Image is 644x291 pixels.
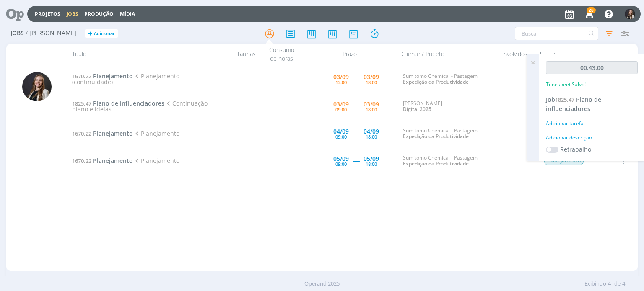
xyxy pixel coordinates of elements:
a: Projetos [35,10,60,18]
div: 18:00 [366,107,377,112]
div: 03/09 [333,101,349,107]
a: Job1825.47Plano de influenciadores [546,95,601,113]
div: Sumitomo Chemical - Pastagem [403,128,489,140]
div: 05/09 [364,156,379,162]
span: 4 [608,280,611,288]
div: 09:00 [335,107,347,112]
div: [PERSON_NAME] [403,100,489,113]
div: Título [67,44,210,64]
span: Exibindo [584,280,606,288]
span: / [PERSON_NAME] [26,30,76,37]
span: Plano de influenciadores [93,99,164,107]
span: Jobs [10,30,24,37]
span: ----- [353,157,359,165]
span: 1825.47 [555,96,574,103]
span: 1825.47 [72,100,91,107]
div: Sumitomo Chemical - Pastagem [403,155,489,167]
a: Mídia [120,10,135,18]
span: Plano de influenciadores [546,95,601,113]
span: Planejamento [93,72,133,80]
div: Tarefas [210,44,261,64]
a: Expedição da Produtividade [403,160,469,167]
a: Expedição da Produtividade [403,133,469,140]
span: Adicionar [94,31,115,36]
div: Adicionar descrição [546,134,638,142]
div: 03/09 [364,74,379,80]
span: 1670.22 [72,130,91,137]
span: ----- [353,75,359,83]
div: Consumo de horas [261,44,303,64]
img: L [22,72,52,101]
span: Planejamento [93,157,133,165]
button: Mídia [117,11,138,18]
div: Sumitomo Chemical - Pastagem [403,73,489,85]
span: ----- [353,102,359,110]
a: 1670.22Planejamento [72,72,133,80]
p: Timesheet Salvo! [546,81,586,88]
div: 04/09 [333,129,349,134]
button: Projetos [32,11,63,18]
div: 09:00 [335,134,347,139]
span: Planejamento [133,157,179,165]
span: 4 [622,280,625,288]
span: ----- [353,129,359,137]
a: Produção [84,10,114,18]
a: 1670.22Planejamento [72,157,133,165]
span: 28 [587,7,596,13]
span: Planejamento (continuidade) [72,72,179,86]
div: 04/09 [364,129,379,134]
a: 1670.22Planejamento [72,129,133,137]
span: + [88,29,92,38]
div: 13:00 [335,80,347,85]
input: Busca [515,27,598,40]
button: Jobs [64,11,81,18]
label: Retrabalho [560,145,591,154]
div: 03/09 [333,74,349,80]
div: Cliente / Projeto [397,44,493,64]
a: Digital 2025 [403,106,431,113]
a: 1825.47Plano de influenciadores [72,99,164,107]
button: Produção [82,11,116,18]
span: Planejamento [93,129,133,137]
div: 18:00 [366,162,377,166]
span: 1670.22 [72,157,91,165]
span: Continuação plano e ideias [72,99,207,113]
div: Adicionar tarefa [546,120,638,127]
span: Planejamento [544,156,584,165]
div: 18:00 [366,134,377,139]
div: 05/09 [333,156,349,162]
span: Planejamento [133,129,179,137]
button: L [624,7,636,21]
div: 03/09 [364,101,379,107]
button: +Adicionar [85,29,118,38]
a: Expedição da Produtividade [403,78,469,85]
div: Envolvidos [493,44,535,64]
button: 28 [580,7,597,22]
a: Jobs [66,10,78,18]
span: de [614,280,621,288]
img: L [625,9,635,19]
div: Prazo [303,44,397,64]
div: 09:00 [335,162,347,166]
div: 18:00 [366,80,377,85]
span: 1670.22 [72,72,91,80]
div: Status [535,44,606,64]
